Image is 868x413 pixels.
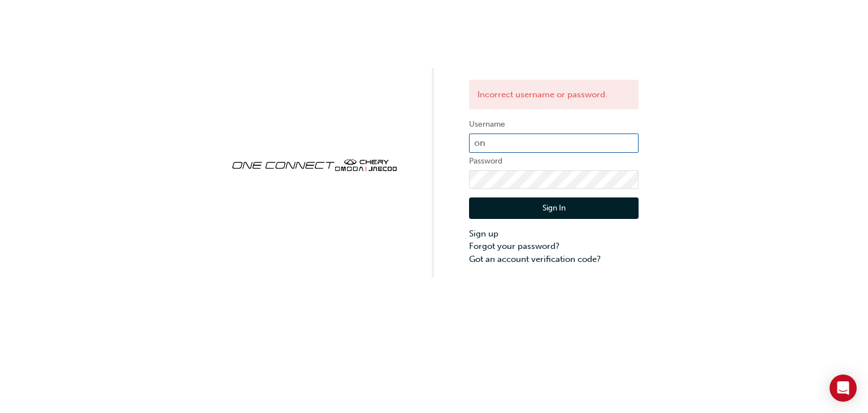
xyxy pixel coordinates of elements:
[469,240,639,253] a: Forgot your password?
[469,227,639,240] a: Sign up
[469,118,639,131] label: Username
[229,149,399,179] img: oneconnect
[830,375,857,402] div: Open Intercom Messenger
[469,253,639,266] a: Got an account verification code?
[469,134,639,153] input: Username
[469,197,639,219] button: Sign In
[469,154,639,168] label: Password
[469,80,639,110] div: Incorrect username or password.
